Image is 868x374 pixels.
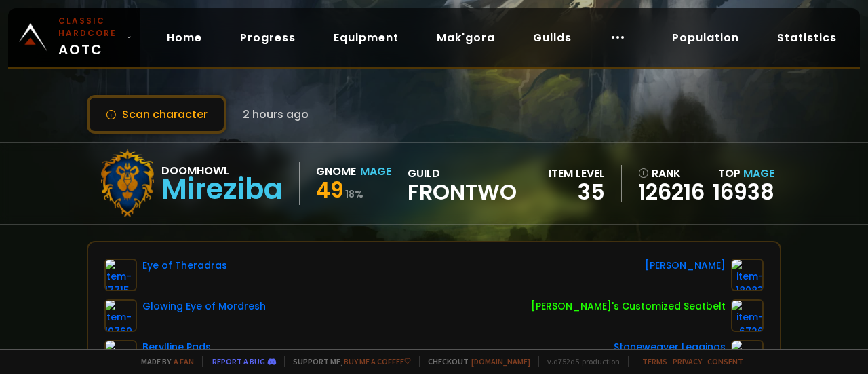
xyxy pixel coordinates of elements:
a: Buy me a coffee [344,356,411,367]
span: Support me, [284,356,411,367]
span: 49 [316,174,344,205]
div: 35 [549,182,605,202]
img: item-17715 [104,259,137,291]
div: Mireziba [161,179,283,200]
div: Berylline Pads [142,340,211,354]
a: a fan [174,356,194,367]
span: Made by [133,356,194,367]
a: 126216 [638,182,705,202]
span: 2 hours ago [243,106,309,123]
div: Stoneweaver Leggings [614,340,726,354]
a: Statistics [766,24,848,52]
small: 18 % [345,187,363,201]
img: item-6726 [731,299,764,332]
a: Guilds [522,24,583,52]
a: Home [156,24,213,52]
span: v. d752d5 - production [538,356,620,367]
button: Scan character [87,95,226,134]
span: Frontwo [408,182,517,202]
div: Top [713,165,774,182]
a: 16938 [713,176,774,207]
a: Report a bug [212,356,265,367]
div: [PERSON_NAME] [645,259,726,273]
div: Eye of Theradras [142,259,227,273]
div: guild [408,165,517,202]
div: [PERSON_NAME]'s Customized Seatbelt [531,299,726,314]
div: Mage [360,163,391,180]
span: Checkout [419,356,530,367]
div: Gnome [316,163,356,180]
a: Consent [707,356,743,367]
div: Doomhowl [161,162,283,179]
a: Mak'gora [426,24,506,52]
span: AOTC [58,15,121,60]
a: Population [661,24,750,52]
small: Classic Hardcore [58,15,121,39]
div: rank [638,165,705,182]
a: Equipment [323,24,410,52]
div: item level [549,165,605,182]
a: Terms [642,356,667,367]
a: Progress [229,24,307,52]
span: Mage [743,166,774,181]
a: Privacy [673,356,702,367]
a: [DOMAIN_NAME] [471,356,530,367]
div: Glowing Eye of Mordresh [142,299,266,314]
img: item-18083 [731,259,764,291]
a: Classic HardcoreAOTC [8,8,140,67]
img: item-10769 [104,299,137,332]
